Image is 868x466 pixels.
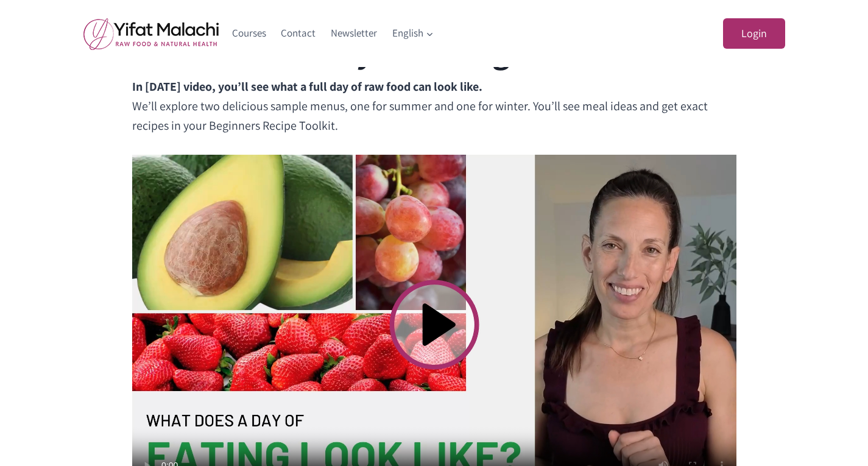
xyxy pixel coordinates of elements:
[273,19,323,48] a: Contact
[723,18,785,49] a: Login
[225,19,274,48] a: Courses
[83,18,219,50] img: yifat_logo41_en.png
[323,19,385,48] a: Newsletter
[225,19,442,48] nav: Primary Navigation
[132,77,736,135] p: We’ll explore two delicious sample menus, one for summer and one for winter. You’ll see meal idea...
[132,79,482,94] strong: In [DATE] video, you’ll see what a full day of raw food can look like.
[384,19,441,48] button: Child menu of English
